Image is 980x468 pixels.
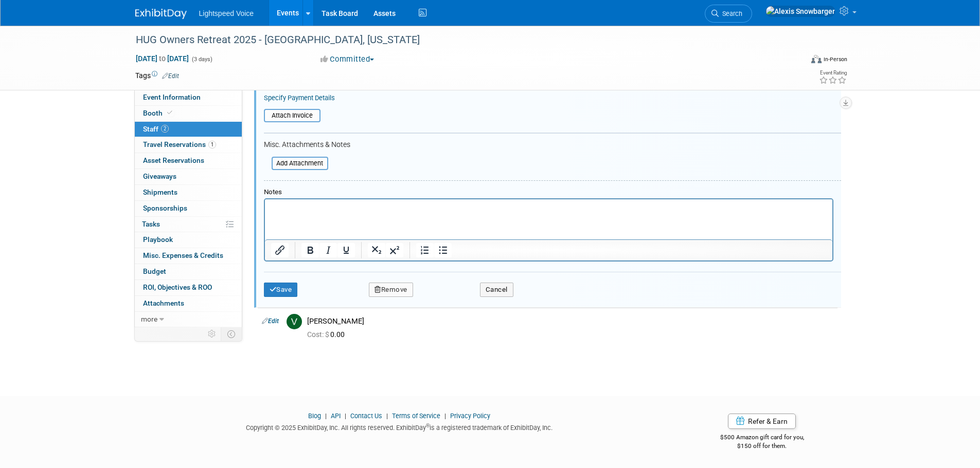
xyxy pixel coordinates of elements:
span: Event Information [143,93,201,101]
button: Subscript [368,243,385,257]
button: Italic [319,243,337,257]
span: Misc. Expenses & Credits [143,251,223,259]
img: Alexis Snowbarger [765,6,835,17]
span: Lightspeed Voice [199,9,254,17]
iframe: Rich Text Area [265,199,832,239]
div: Copyright © 2025 ExhibitDay, Inc. All rights reserved. ExhibitDay is a registered trademark of Ex... [135,421,664,433]
div: Event Format [742,53,848,69]
sup: ® [426,423,430,428]
a: Attachments [135,296,242,311]
button: Numbered list [416,243,434,257]
span: Attachments [143,299,184,307]
a: Specify Payment Details [264,94,335,102]
span: | [442,412,449,420]
span: | [384,412,390,420]
span: | [323,412,329,420]
div: In-Person [823,55,847,63]
span: Cost: $ [307,330,330,339]
a: Staff2 [135,122,242,137]
span: Booth [143,109,174,117]
span: Giveaways [143,172,176,180]
span: Tasks [142,220,160,228]
a: Contact Us [350,412,382,420]
button: Remove [369,283,413,297]
span: Search [719,10,742,17]
span: Sponsorships [143,204,187,212]
a: Misc. Expenses & Credits [135,248,242,264]
span: | [342,412,349,420]
span: Budget [143,267,166,275]
button: Save [264,283,298,297]
button: Superscript [386,243,403,257]
a: Tasks [135,217,242,232]
img: V.jpg [287,314,302,329]
a: Privacy Policy [450,412,490,420]
button: Insert/edit link [271,243,289,257]
td: Personalize Event Tab Strip [203,327,221,341]
a: Blog [308,412,321,420]
span: [DATE] [DATE] [135,54,189,63]
a: Search [705,5,752,23]
a: Refer & Earn [728,414,796,429]
a: Event Information [135,90,242,105]
span: Shipments [143,188,177,196]
div: $500 Amazon gift card for you, [679,426,845,450]
span: 1 [208,141,216,148]
img: ExhibitDay [135,9,187,19]
div: Misc. Attachments & Notes [264,140,841,149]
span: Travel Reservations [143,140,216,148]
span: ROI, Objectives & ROO [143,283,212,291]
a: Giveaways [135,169,242,184]
div: Notes [264,188,833,197]
a: Booth [135,106,242,121]
span: more [141,315,157,323]
td: Tags [135,70,179,81]
a: Sponsorships [135,201,242,216]
div: HUG Owners Retreat 2025 - [GEOGRAPHIC_DATA], [US_STATE] [132,31,787,49]
a: Terms of Service [392,412,440,420]
a: API [331,412,341,420]
i: Booth reservation complete [167,110,172,116]
span: Asset Reservations [143,156,204,164]
button: Bold [301,243,319,257]
td: Toggle Event Tabs [221,327,242,341]
a: Edit [162,72,179,80]
a: Travel Reservations1 [135,137,242,153]
span: 0.00 [307,330,349,339]
a: ROI, Objectives & ROO [135,280,242,295]
div: [PERSON_NAME] [307,316,833,326]
a: more [135,312,242,327]
a: Shipments [135,185,242,200]
button: Cancel [480,283,513,297]
a: Playbook [135,232,242,248]
span: Playbook [143,235,173,244]
span: 2 [161,125,169,133]
div: $150 off for them. [679,442,845,451]
span: (3 days) [191,56,212,63]
a: Budget [135,264,242,279]
img: Format-Inperson.png [811,55,822,63]
a: Asset Reservations [135,153,242,169]
span: Staff [143,125,169,133]
button: Committed [317,54,378,65]
button: Bullet list [434,243,452,257]
div: Event Rating [819,70,847,76]
button: Underline [337,243,355,257]
a: Edit [262,317,279,325]
span: to [157,54,167,63]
